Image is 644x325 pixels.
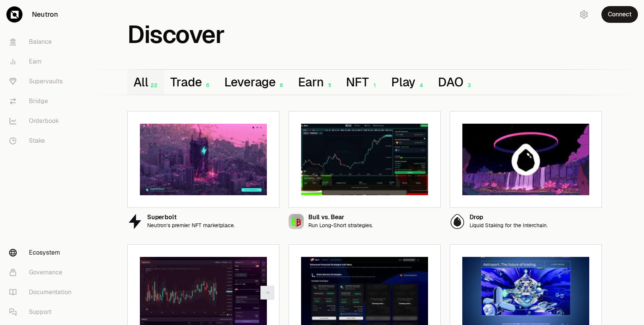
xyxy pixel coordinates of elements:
img: Drop preview image [462,124,589,195]
button: Play [385,70,432,95]
p: Neutron’s premier NFT marketplace. [147,222,235,229]
a: Orderbook [3,111,82,131]
a: Stake [3,131,82,151]
img: Superbolt preview image [140,124,267,195]
button: Earn [292,70,340,95]
a: Governance [3,263,82,282]
p: Liquid Staking for the Interchain. [470,222,548,229]
div: 6 [202,82,212,89]
button: All [127,70,164,95]
a: Documentation [3,282,82,302]
div: 1 [369,82,379,89]
button: Connect [601,6,638,23]
button: NFT [340,70,385,95]
h1: Discover [127,24,224,45]
img: Bull vs. Bear preview image [301,124,428,195]
div: 22 [148,82,158,89]
button: DAO [432,70,479,95]
a: Support [3,302,82,322]
button: Leverage [218,70,292,95]
a: Balance [3,32,82,52]
a: Bridge [3,91,82,111]
div: 11 [324,82,334,89]
div: 3 [463,82,474,89]
div: Bull vs. Bear [308,214,373,221]
p: Run Long-Short strategies. [308,222,373,229]
a: Ecosystem [3,243,82,263]
div: Superbolt [147,214,235,221]
button: Trade [164,70,218,95]
div: 4 [416,82,426,89]
div: Drop [470,214,548,221]
a: Supervaults [3,72,82,91]
a: Earn [3,52,82,72]
div: 6 [276,82,286,89]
